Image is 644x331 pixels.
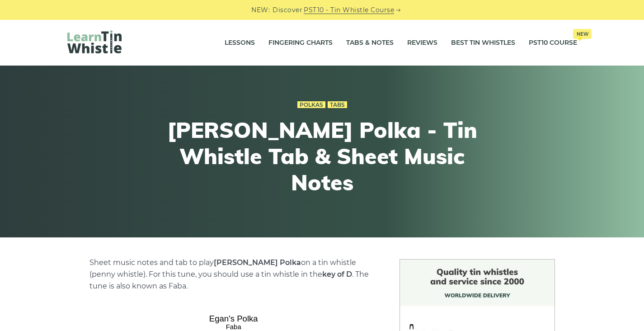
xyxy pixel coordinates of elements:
[573,29,592,39] span: New
[67,30,122,53] img: LearnTinWhistle.com
[407,32,437,54] a: Reviews
[322,270,352,279] strong: key of D
[328,101,347,109] a: Tabs
[451,32,515,54] a: Best Tin Whistles
[225,32,255,54] a: Lessons
[89,257,378,292] p: Sheet music notes and tab to play on a tin whistle (penny whistle). For this tune, you should use...
[268,32,333,54] a: Fingering Charts
[214,258,301,267] strong: [PERSON_NAME] Polka
[156,117,489,195] h1: [PERSON_NAME] Polka - Tin Whistle Tab & Sheet Music Notes
[346,32,394,54] a: Tabs & Notes
[297,101,325,109] a: Polkas
[529,32,577,54] a: PST10 CourseNew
